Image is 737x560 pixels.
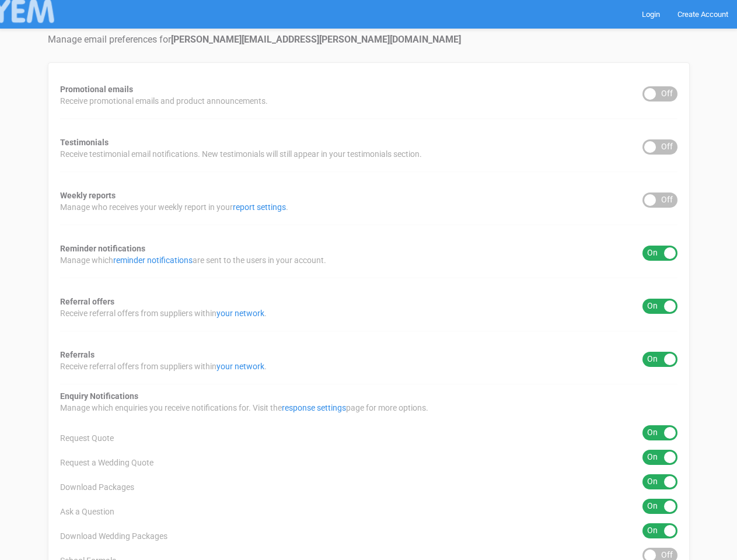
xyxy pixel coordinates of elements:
[60,481,134,493] span: Download Packages
[216,309,264,318] a: your network
[60,530,167,542] span: Download Wedding Packages
[60,201,288,213] span: Manage who receives your weekly report in your .
[60,254,326,266] span: Manage which are sent to the users in your account.
[113,256,193,265] a: reminder notifications
[60,432,114,444] span: Request Quote
[60,350,95,359] strong: Referrals
[216,362,264,371] a: your network
[60,360,267,372] span: Receive referral offers from suppliers within .
[60,95,268,107] span: Receive promotional emails and product announcements.
[60,85,133,94] strong: Promotional emails
[60,297,114,306] strong: Referral offers
[60,244,145,253] strong: Reminder notifications
[60,191,116,200] strong: Weekly reports
[282,403,346,412] a: response settings
[60,391,138,401] strong: Enquiry Notifications
[60,402,428,414] span: Manage which enquiries you receive notifications for. Visit the page for more options.
[60,506,114,517] span: Ask a Question
[171,34,461,45] strong: [PERSON_NAME][EMAIL_ADDRESS][PERSON_NAME][DOMAIN_NAME]
[60,148,422,160] span: Receive testimonial email notifications. New testimonials will still appear in your testimonials ...
[60,138,109,147] strong: Testimonials
[60,307,267,319] span: Receive referral offers from suppliers within .
[233,202,286,212] a: report settings
[60,457,153,468] span: Request a Wedding Quote
[48,34,690,45] h4: Manage email preferences for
